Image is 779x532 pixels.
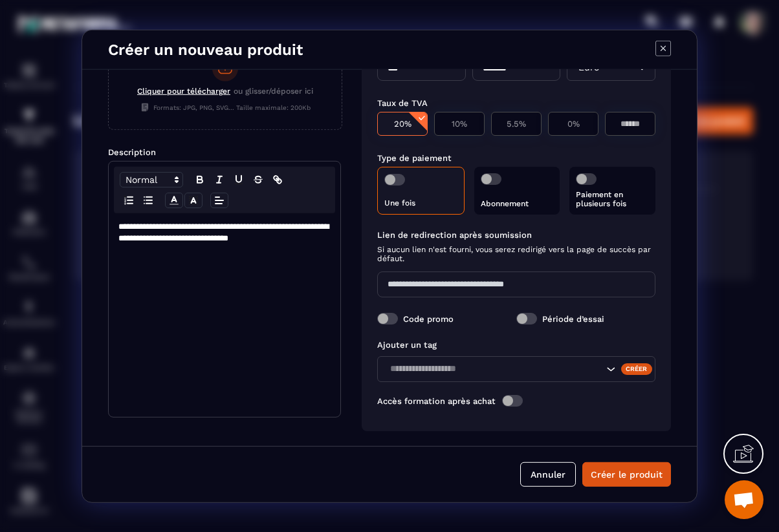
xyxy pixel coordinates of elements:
input: Search for option [386,362,603,376]
p: Paiement en plusieurs fois [576,189,649,207]
button: Annuler [520,462,576,487]
div: Créer [621,363,653,374]
label: Ajouter un tag [377,339,437,349]
span: Si aucun lien n'est fourni, vous serez redirigé vers la page de succès par défaut. [377,244,655,262]
input: Search for option [602,61,634,75]
p: 20% [384,118,421,128]
span: Formats: JPG, PNG, SVG... Taille maximale: 200Kb [140,102,311,111]
p: 0% [555,118,591,128]
span: ou glisser/déposer ici [234,86,313,98]
label: Description [108,147,156,156]
label: Accès formation après achat [377,396,496,405]
p: 5.5% [498,118,534,128]
span: Cliquer pour télécharger [137,86,230,95]
span: Euro [575,61,602,75]
h4: Créer un nouveau produit [108,40,303,58]
div: Search for option [567,54,655,80]
p: Une fois [384,198,457,207]
div: Search for option [377,356,655,381]
div: Ouvrir le chat [725,480,763,519]
label: Code promo [403,314,454,323]
label: Taux de TVA [377,98,428,107]
label: Type de paiement [377,153,452,162]
button: Créer le produit [582,462,671,487]
p: Abonnement [481,198,554,207]
label: Lien de redirection après soumission [377,229,655,239]
label: Période d’essai [542,314,604,323]
p: 10% [441,118,477,128]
